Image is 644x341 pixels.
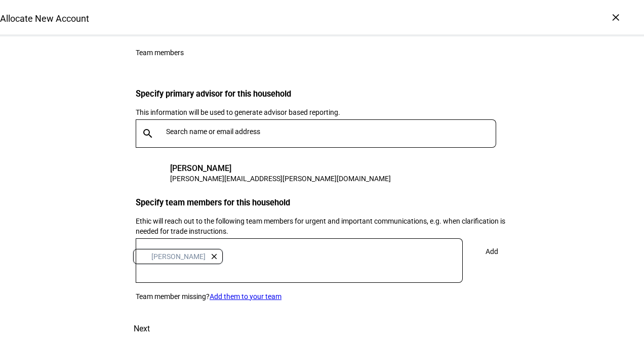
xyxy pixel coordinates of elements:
[136,89,508,99] h3: Specify primary advisor for this household
[136,49,184,57] div: Team members
[170,174,391,184] div: [PERSON_NAME][EMAIL_ADDRESS][PERSON_NAME][DOMAIN_NAME]
[134,317,150,341] span: Next
[170,163,391,174] div: [PERSON_NAME]
[136,292,210,301] span: Team member missing?
[136,198,508,207] h3: Specify team members for this household
[608,9,624,25] div: ×
[119,317,164,341] button: Next
[136,127,160,140] mat-icon: search
[142,163,162,184] div: JM
[151,252,206,261] span: [PERSON_NAME]
[136,216,508,236] div: Ethic will reach out to the following team members for urgent and important communications, e.g. ...
[136,107,508,117] div: This information will be used to generate advisor based reporting.
[166,127,500,136] input: Search name or email address
[210,292,281,301] a: Add them to your team
[475,241,508,262] button: Add
[486,241,498,262] span: Add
